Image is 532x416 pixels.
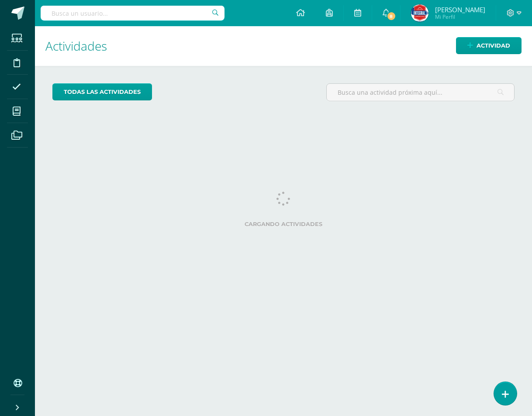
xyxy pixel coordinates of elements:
[386,11,396,21] span: 8
[52,221,515,227] label: Cargando actividades
[435,5,485,14] span: [PERSON_NAME]
[456,37,522,54] a: Actividad
[45,26,522,66] h1: Actividades
[411,4,428,22] img: 9bb1d8f5d5b793af5ad0d6107dc6c347.png
[327,84,515,101] input: Busca una actividad próxima aquí...
[52,83,152,100] a: todas las Actividades
[41,6,225,21] input: Busca un usuario...
[435,13,485,21] span: Mi Perfil
[477,38,510,54] span: Actividad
